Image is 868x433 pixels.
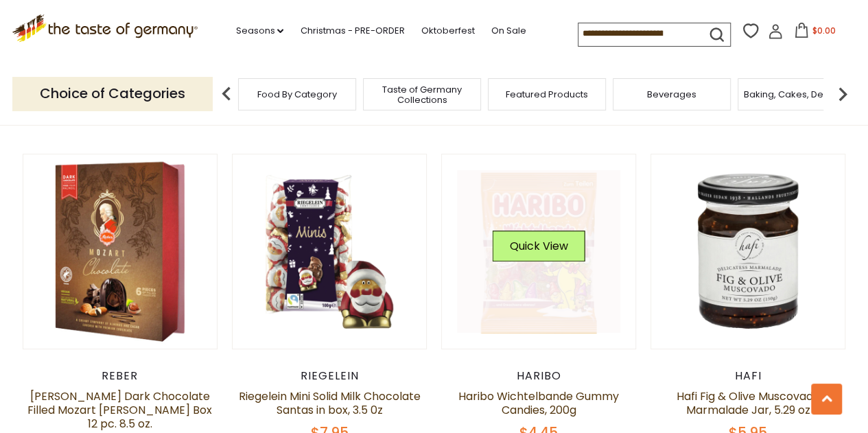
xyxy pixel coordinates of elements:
a: On Sale [491,23,526,38]
a: Beverages [647,89,696,100]
a: [PERSON_NAME] Dark Chocolate Filled Mozart [PERSON_NAME] Box 12 pc. 8.5 oz. [27,388,212,432]
a: Taste of Germany Collections [367,84,477,105]
a: Riegelein Mini Solid Milk Chocolate Santas in box, 3.5 0z [238,388,420,418]
div: Hafi [650,369,846,383]
a: Hafi Fig & Olive Muscovado Marmalade Jar, 5.29 oz [677,388,820,418]
img: Hafi Fig & Olive Muscovado Marmalade Jar, 5.29 oz [651,154,845,349]
div: Riegelein [232,369,427,383]
button: $0.00 [786,23,844,43]
a: Featured Products [506,89,588,100]
a: Haribo Wichtelbande Gummy Candies, 200g [458,388,619,418]
img: previous arrow [213,80,240,108]
img: next arrow [829,80,856,108]
div: Haribo [441,369,637,383]
a: Baking, Cakes, Desserts [744,89,850,100]
span: $0.00 [812,25,835,36]
a: Oktoberfest [421,23,474,38]
img: Reber Dark Chocolate Filled Mozart Kugel Box 12 pc. 8.5 oz. [23,154,218,349]
button: Quick View [493,231,585,261]
a: Food By Category [257,89,337,100]
a: Christmas - PRE-ORDER [300,23,404,38]
img: Riegelein Mini Solid Milk Chocolate Santas in box, 3.5 0z [233,154,427,349]
img: Haribo Wichtelbande Gummy Candies, 200g [442,154,636,349]
div: Reber [23,369,218,383]
p: Choice of Categories [12,77,213,110]
a: Seasons [235,23,283,38]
